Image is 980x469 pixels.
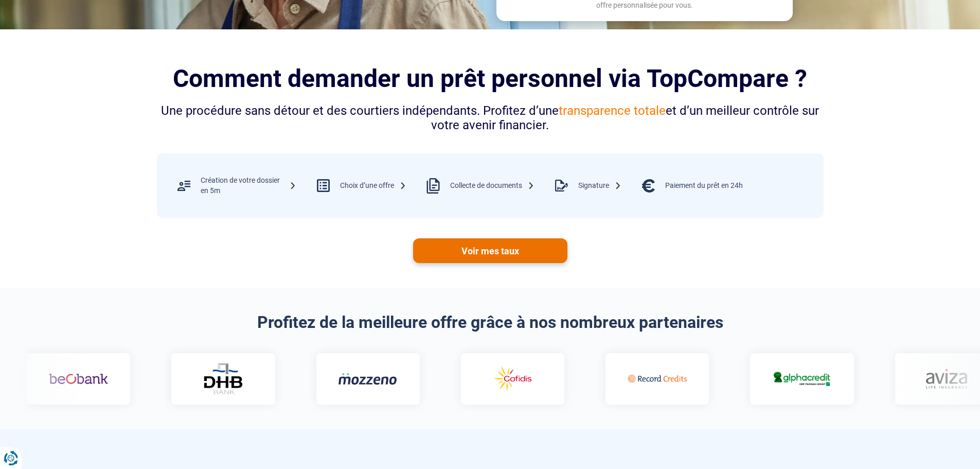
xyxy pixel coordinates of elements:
[578,181,621,191] div: Signature
[340,181,406,191] div: Choix d’une offre
[772,370,831,388] img: Alphacredit
[201,176,296,196] div: Création de votre dossier en 5m
[202,363,243,394] img: DHB Bank
[48,364,108,394] img: Beobank
[665,181,743,191] div: Paiement du prêt en 24h
[627,364,686,394] img: Record credits
[338,372,397,385] img: Mozzeno
[157,312,824,332] h2: Profitez de la meilleure offre grâce à nos nombreux partenaires
[450,181,534,191] div: Collecte de documents
[157,64,824,93] h2: Comment demander un prêt personnel via TopCompare ?
[559,103,666,118] span: transparence totale
[157,103,824,133] div: Une procédure sans détour et des courtiers indépendants. Profitez d’une et d’un meilleur contrôle...
[483,364,542,394] img: Cofidis
[413,238,567,263] a: Voir mes taux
